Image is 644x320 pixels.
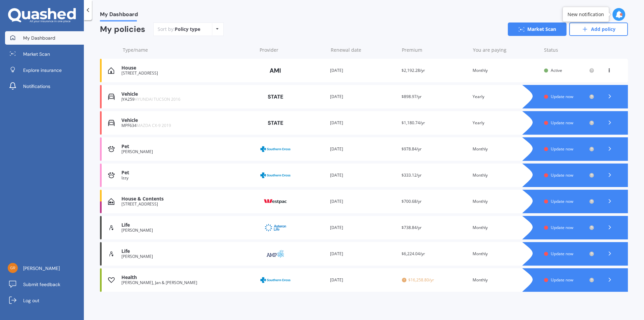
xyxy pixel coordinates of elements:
[259,274,292,286] img: Southern Cross
[401,146,422,152] span: $978.84/yr
[259,221,292,234] img: Asteron Life
[108,120,115,126] img: Vehicle
[551,146,573,152] span: Update now
[508,22,567,36] a: Market Scan
[551,94,573,99] span: Update now
[121,280,253,285] div: [PERSON_NAME], Jan & [PERSON_NAME]
[402,47,468,53] div: Premium
[259,64,292,77] img: AMI
[330,120,396,126] div: [DATE]
[473,93,539,100] div: Yearly
[401,67,425,73] span: $2,192.28/yr
[473,224,539,231] div: Monthly
[401,277,468,283] span: $16,258.80/yr
[401,225,422,230] span: $738.84/yr
[330,277,396,283] div: [DATE]
[100,25,145,34] div: My policies
[330,250,396,257] div: [DATE]
[23,281,60,288] span: Submit feedback
[175,26,200,33] div: Policy type
[121,123,253,128] div: MPF634
[121,196,253,202] div: House & Contents
[330,67,396,74] div: [DATE]
[121,275,253,280] div: Health
[401,172,422,178] span: $333.12/yr
[135,96,180,102] span: HYUNDAI TUCSON 2016
[108,277,115,283] img: Health
[473,120,539,126] div: Yearly
[5,63,84,77] a: Explore insurance
[259,169,292,182] img: Southern Cross
[108,146,115,152] img: Pet
[121,144,253,149] div: Pet
[330,198,396,205] div: [DATE]
[473,172,539,179] div: Monthly
[551,251,573,257] span: Update now
[331,47,396,53] div: Renewal date
[108,250,115,257] img: Life
[23,51,50,57] span: Market Scan
[121,222,253,228] div: Life
[121,149,253,154] div: [PERSON_NAME]
[23,297,39,304] span: Log out
[551,198,573,204] span: Update now
[551,67,562,73] span: Active
[5,31,84,45] a: My Dashboard
[108,93,115,100] img: Vehicle
[8,263,18,273] img: 773035304b14086cc7d1a0df5fc237c9
[5,294,84,307] a: Log out
[5,278,84,291] a: Submit feedback
[108,172,115,179] img: Pet
[260,47,325,53] div: Provider
[5,262,84,275] a: [PERSON_NAME]
[23,67,62,74] span: Explore insurance
[108,67,114,74] img: House
[401,251,425,257] span: $6,224.04/yr
[473,198,539,205] div: Monthly
[544,47,594,53] div: Status
[259,143,292,155] img: Southern Cross
[121,71,253,76] div: [STREET_ADDRESS]
[108,224,115,231] img: Life
[121,248,253,254] div: Life
[121,65,253,71] div: House
[473,250,539,257] div: Monthly
[137,123,171,128] span: MAZDA CX-9 2019
[5,47,84,61] a: Market Scan
[121,91,253,97] div: Vehicle
[121,202,253,207] div: [STREET_ADDRESS]
[473,47,539,53] div: You are paying
[330,224,396,231] div: [DATE]
[259,195,292,208] img: Westpac
[569,22,628,36] a: Add policy
[100,11,138,20] span: My Dashboard
[473,277,539,283] div: Monthly
[121,170,253,176] div: Pet
[121,176,253,180] div: Izzy
[121,97,253,102] div: JYA259
[259,247,292,260] img: AMP
[401,120,425,126] span: $1,180.74/yr
[401,94,422,99] span: $898.97/yr
[108,198,114,205] img: House & Contents
[473,146,539,152] div: Monthly
[259,117,292,129] img: State
[568,11,604,18] div: New notification
[23,83,50,90] span: Notifications
[473,67,539,74] div: Monthly
[551,277,573,283] span: Update now
[330,172,396,179] div: [DATE]
[121,254,253,259] div: [PERSON_NAME]
[259,91,292,103] img: State
[123,47,254,53] div: Type/name
[23,265,60,272] span: [PERSON_NAME]
[121,118,253,123] div: Vehicle
[330,146,396,152] div: [DATE]
[330,93,396,100] div: [DATE]
[551,172,573,178] span: Update now
[5,80,84,93] a: Notifications
[158,26,200,33] div: Sort by:
[551,120,573,126] span: Update now
[401,198,422,204] span: $700.68/yr
[551,225,573,230] span: Update now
